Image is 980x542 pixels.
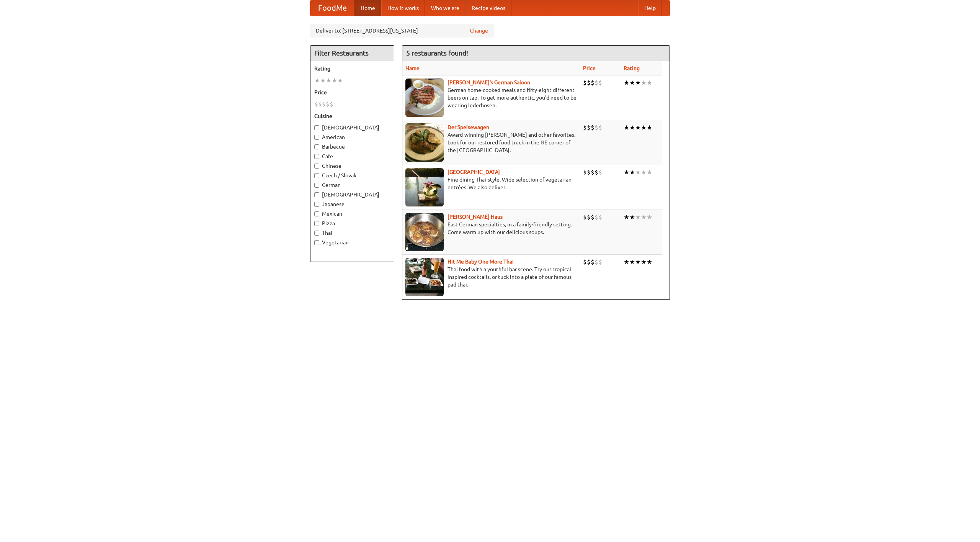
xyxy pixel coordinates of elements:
li: ★ [647,213,652,221]
b: [PERSON_NAME] Haus [448,214,503,220]
li: $ [326,100,330,108]
p: East German specialties, in a family-friendly setting. Come warm up with our delicious soups. [405,221,577,236]
input: [DEMOGRAPHIC_DATA] [314,192,319,197]
label: Czech / Slovak [314,172,390,179]
img: babythai.jpg [405,258,444,296]
img: esthers.jpg [405,79,444,117]
li: $ [587,168,591,177]
li: ★ [629,123,635,132]
img: kohlhaus.jpg [405,213,444,251]
label: Mexican [314,210,390,218]
input: German [314,183,319,188]
p: German home-cooked meals and fifty-eight different beers on tap. To get more authentic, you'd nee... [405,86,577,109]
a: Who we are [425,0,465,16]
p: Thai food with a youthful bar scene. Try our tropical inspired cocktails, or tuck into a plate of... [405,265,577,288]
li: $ [330,100,333,108]
b: [GEOGRAPHIC_DATA] [448,169,500,175]
li: $ [583,213,587,221]
li: $ [595,213,598,221]
a: Change [470,27,488,34]
li: $ [598,123,602,132]
li: $ [598,168,602,177]
a: [PERSON_NAME]'s German Saloon [448,79,530,85]
input: Pizza [314,221,319,226]
li: ★ [635,79,641,87]
li: $ [587,213,591,221]
label: Vegetarian [314,239,390,246]
li: ★ [326,76,332,85]
li: ★ [641,123,647,132]
li: ★ [635,168,641,177]
li: ★ [641,258,647,266]
h5: Rating [314,65,390,72]
li: ★ [641,213,647,221]
li: ★ [629,258,635,266]
li: $ [595,123,598,132]
li: ★ [314,76,320,85]
li: ★ [635,213,641,221]
li: ★ [641,79,647,87]
li: ★ [629,79,635,87]
li: ★ [624,79,629,87]
label: Japanese [314,200,390,208]
li: $ [583,79,587,87]
li: ★ [641,168,647,177]
label: American [314,133,390,141]
li: ★ [332,76,337,85]
li: ★ [647,79,652,87]
label: German [314,181,390,189]
input: Thai [314,231,319,236]
img: satay.jpg [405,168,444,206]
li: ★ [647,123,652,132]
input: Cafe [314,154,319,159]
li: $ [587,258,591,266]
li: $ [598,258,602,266]
li: ★ [629,168,635,177]
li: ★ [624,213,629,221]
a: Help [638,0,662,16]
h5: Price [314,88,390,96]
li: $ [598,213,602,221]
li: ★ [647,258,652,266]
li: $ [318,100,322,108]
li: $ [595,168,598,177]
a: Rating [624,65,640,71]
li: $ [322,100,326,108]
input: Mexican [314,211,319,216]
label: Pizza [314,219,390,227]
li: ★ [624,123,629,132]
li: ★ [337,76,343,85]
label: Thai [314,229,390,237]
a: Price [583,65,596,71]
p: Award-winning [PERSON_NAME] and other favorites. Look for our restored food truck in the NE corne... [405,131,577,154]
li: $ [587,123,591,132]
li: $ [591,79,595,87]
li: $ [591,123,595,132]
a: Home [354,0,381,16]
li: ★ [629,213,635,221]
li: $ [587,79,591,87]
input: Barbecue [314,144,319,149]
input: Chinese [314,164,319,169]
input: Czech / Slovak [314,173,319,178]
input: Vegetarian [314,240,319,245]
li: $ [314,100,318,108]
label: Chinese [314,162,390,170]
a: Der Speisewagen [448,124,489,130]
li: ★ [320,76,326,85]
li: $ [591,213,595,221]
li: ★ [624,258,629,266]
li: $ [598,79,602,87]
ng-pluralize: 5 restaurants found! [406,49,468,57]
input: [DEMOGRAPHIC_DATA] [314,125,319,130]
li: ★ [624,168,629,177]
li: $ [591,168,595,177]
label: [DEMOGRAPHIC_DATA] [314,124,390,131]
a: FoodMe [310,0,354,16]
li: $ [583,168,587,177]
a: Hit Me Baby One More Thai [448,259,514,265]
li: $ [595,79,598,87]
